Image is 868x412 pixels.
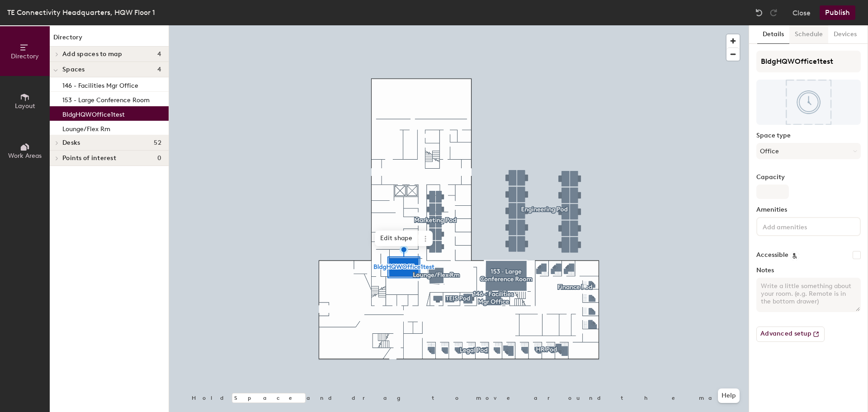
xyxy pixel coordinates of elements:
span: 0 [157,155,161,162]
label: Notes [756,267,861,274]
span: 52 [154,139,161,147]
button: Devices [828,25,862,44]
button: Schedule [789,25,828,44]
span: Add spaces to map [62,51,123,58]
h1: Directory [50,33,169,47]
label: Accessible [756,251,788,259]
img: Redo [769,8,778,17]
button: Advanced setup [756,327,825,342]
span: Points of interest [62,155,116,162]
p: 153 - Large Conference Room [62,94,150,104]
span: Edit shape [375,231,418,246]
span: Layout [15,102,35,110]
input: Add amenities [761,221,842,232]
label: Space type [756,132,861,139]
span: Work Areas [8,152,42,160]
button: Help [718,388,740,403]
p: Lounge/Flex Rm [62,123,110,133]
span: Desks [62,139,80,147]
div: TE Connectivity Headquarters, HQW Floor 1 [7,7,155,18]
p: BldgHQWOffice1test [62,108,125,118]
button: Office [756,143,861,159]
button: Details [757,25,789,44]
label: Amenities [756,206,861,213]
span: Spaces [62,66,85,73]
span: 4 [157,66,161,73]
span: Directory [11,52,39,60]
img: The space named BldgHQWOffice1test [756,80,861,125]
img: Undo [755,8,764,17]
label: Capacity [756,174,861,181]
button: Close [793,5,811,20]
p: 146 - Facilities Mgr Office [62,79,138,90]
button: Publish [820,5,855,20]
span: 4 [157,51,161,58]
